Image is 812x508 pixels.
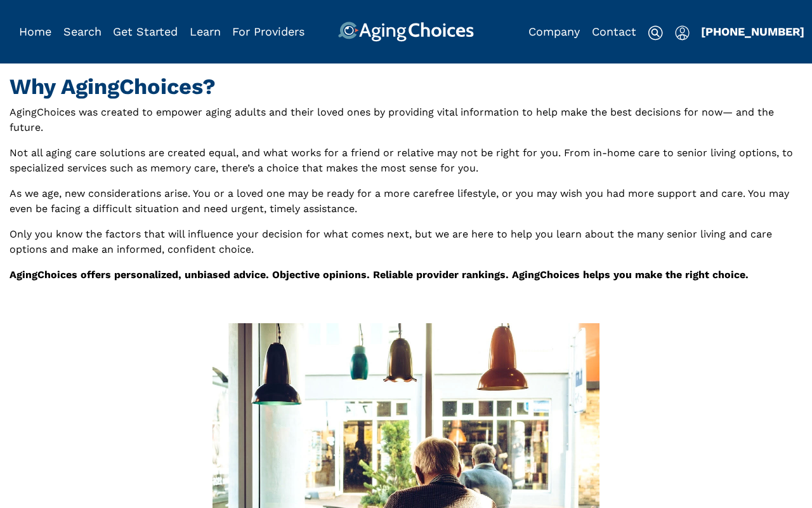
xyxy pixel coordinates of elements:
p: Not all aging care solutions are created equal, and what works for a friend or relative may not b... [10,145,802,176]
a: [PHONE_NUMBER] [701,25,804,38]
p: As we age, new considerations arise. You or a loved one may be ready for a more carefree lifestyl... [10,186,802,217]
h1: Why AgingChoices? [10,74,802,100]
strong: AgingChoices offers personalized, unbiased advice. Objective opinions. Reliable provider rankings... [10,269,749,281]
p: Only you know the factors that will influence your decision for what comes next, but we are here ... [10,227,802,257]
a: Company [528,25,580,38]
p: AgingChoices was created to empower aging adults and their loved ones by providing vital informat... [10,105,802,135]
img: AgingChoices [338,22,474,42]
a: Contact [592,25,636,38]
img: search-icon.svg [648,25,663,41]
a: Get Started [113,25,178,38]
img: user-icon.svg [675,25,690,41]
a: For Providers [232,25,304,38]
a: Learn [190,25,221,38]
a: Search [63,25,101,38]
a: Home [19,25,51,38]
div: Popover trigger [63,22,101,42]
div: Popover trigger [675,22,690,42]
